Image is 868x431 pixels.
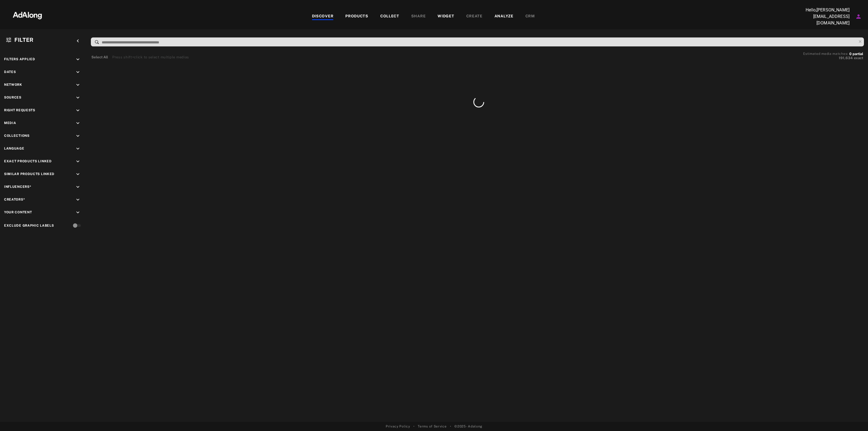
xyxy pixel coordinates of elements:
span: Creators* [4,198,25,201]
a: Terms of Service [418,424,446,429]
span: Collections [4,134,30,138]
i: keyboard_arrow_down [75,56,81,62]
i: keyboard_arrow_left [75,38,81,44]
a: Privacy Policy [386,424,410,429]
span: Right Requests [4,108,35,112]
span: Influencers* [4,185,31,189]
span: © 2025 - Adalong [454,424,482,429]
span: Similar Products Linked [4,172,55,176]
button: 0partial [849,53,863,55]
p: Hello, [PERSON_NAME][EMAIL_ADDRESS][DOMAIN_NAME] [795,7,850,26]
div: SHARE [411,13,426,20]
span: Filters applied [4,57,35,61]
img: 63233d7d88ed69de3c212112c67096b6.png [4,7,51,23]
span: Network [4,83,22,87]
span: Estimated media matches: [803,52,848,56]
span: Your Content [4,210,32,214]
button: 191,634exact [803,55,863,61]
div: COLLECT [380,13,399,20]
i: keyboard_arrow_down [75,146,81,152]
span: Media [4,121,16,125]
div: WIDGET [438,13,454,20]
div: CRM [525,13,535,20]
div: ANALYZE [494,13,513,20]
i: keyboard_arrow_down [75,69,81,75]
i: keyboard_arrow_down [75,171,81,177]
span: 191,634 [839,56,853,60]
div: Press shift+click to select multiple medias [112,55,189,60]
i: keyboard_arrow_down [75,82,81,88]
div: DISCOVER [312,13,334,20]
button: Select All [91,55,108,60]
div: Exclude Graphic Labels [4,223,54,228]
i: keyboard_arrow_down [75,197,81,203]
i: keyboard_arrow_down [75,120,81,126]
span: Sources [4,96,21,99]
i: keyboard_arrow_down [75,159,81,164]
span: Filter [14,37,34,43]
span: • [450,424,451,429]
i: keyboard_arrow_down [75,133,81,139]
span: Exact Products Linked [4,159,52,163]
i: keyboard_arrow_down [75,107,81,113]
i: keyboard_arrow_down [75,184,81,190]
span: 0 [849,52,851,56]
div: CREATE [466,13,483,20]
span: • [413,424,415,429]
i: keyboard_arrow_down [75,95,81,101]
span: Dates [4,70,16,74]
span: Language [4,147,24,150]
div: PRODUCTS [345,13,368,20]
button: Account settings [854,12,863,21]
i: keyboard_arrow_down [75,210,81,215]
